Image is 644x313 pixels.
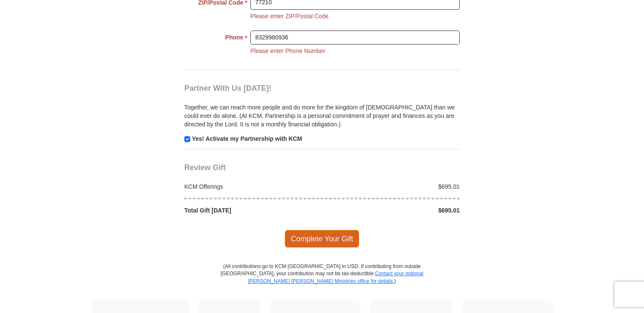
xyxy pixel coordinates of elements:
[180,182,322,191] div: KCM Offerings
[250,12,328,20] li: Please enter ZIP/Postal Code
[322,182,464,191] div: $695.01
[322,206,464,215] div: $695.01
[184,84,272,92] span: Partner With Us [DATE]!
[192,135,302,142] strong: Yes! Activate my Partnership with KCM
[225,31,244,43] strong: Phone
[184,103,460,129] p: Together, we can reach more people and do more for the kingdom of [DEMOGRAPHIC_DATA] than we coul...
[220,263,424,300] p: (All contributions go to KCM [GEOGRAPHIC_DATA] in USD. If contributing from outside [GEOGRAPHIC_D...
[180,206,322,215] div: Total Gift [DATE]
[250,47,325,55] li: Please enter Phone Number
[285,230,360,248] span: Complete Your Gift
[248,271,423,284] a: Contact your regional [PERSON_NAME] [PERSON_NAME] Ministries office for details.
[184,163,226,172] span: Review Gift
